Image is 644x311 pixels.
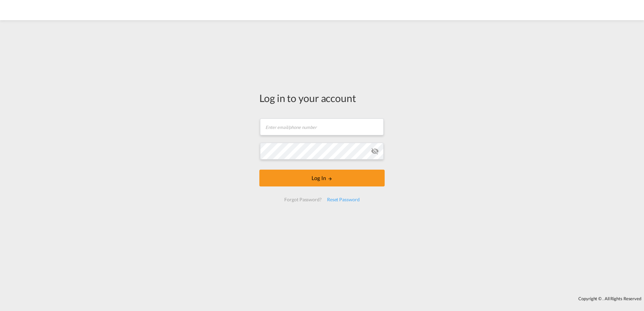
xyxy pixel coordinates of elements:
div: Forgot Password? [282,194,324,206]
div: Log in to your account [259,91,385,105]
input: Enter email/phone number [260,118,384,135]
md-icon: icon-eye-off [371,147,379,155]
div: Reset Password [324,194,362,206]
button: LOGIN [259,170,385,186]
